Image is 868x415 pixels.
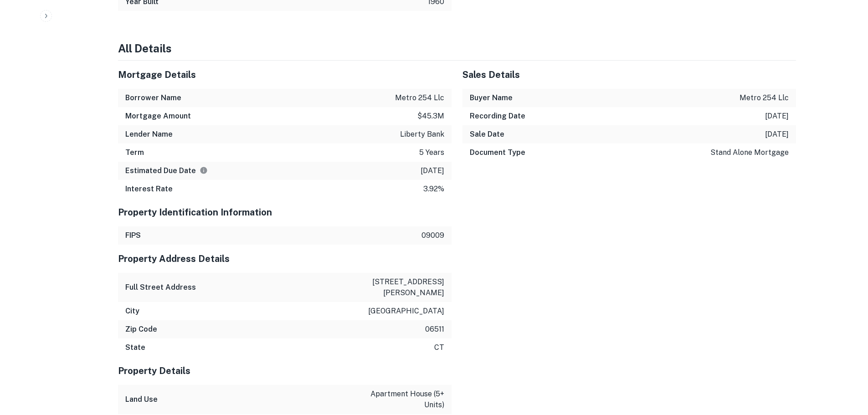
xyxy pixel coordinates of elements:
[417,111,444,122] p: $45.3m
[470,129,504,140] h6: Sale Date
[118,205,452,219] h5: Property Identification Information
[421,230,444,241] p: 09009
[125,129,173,140] h6: Lender Name
[362,389,444,410] p: apartment house (5+ units)
[822,342,868,386] iframe: Chat Widget
[125,147,144,158] h6: Term
[470,111,525,122] h6: Recording Date
[125,184,173,195] h6: Interest Rate
[765,111,789,122] p: [DATE]
[125,165,208,176] h6: Estimated Due Date
[765,129,789,140] p: [DATE]
[118,252,452,266] h5: Property Address Details
[434,342,444,353] p: ct
[462,68,796,82] h5: Sales Details
[362,277,444,298] p: [STREET_ADDRESS][PERSON_NAME]
[125,306,139,317] h6: City
[395,92,444,103] p: metro 254 llc
[125,324,157,335] h6: Zip Code
[400,129,444,140] p: liberty bank
[423,184,444,195] p: 3.92%
[419,147,444,158] p: 5 years
[470,147,525,158] h6: Document Type
[421,165,444,176] p: [DATE]
[125,92,181,103] h6: Borrower Name
[740,92,789,103] p: metro 254 llc
[710,147,789,158] p: stand alone mortgage
[125,111,191,122] h6: Mortgage Amount
[125,282,196,293] h6: Full Street Address
[368,306,444,317] p: [GEOGRAPHIC_DATA]
[200,166,208,174] svg: Estimate is based on a standard schedule for this type of loan.
[125,394,158,405] h6: Land Use
[425,324,444,335] p: 06511
[125,230,141,241] h6: FIPS
[118,364,452,378] h5: Property Details
[118,68,452,82] h5: Mortgage Details
[125,342,145,353] h6: State
[118,40,796,56] h4: All Details
[470,92,513,103] h6: Buyer Name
